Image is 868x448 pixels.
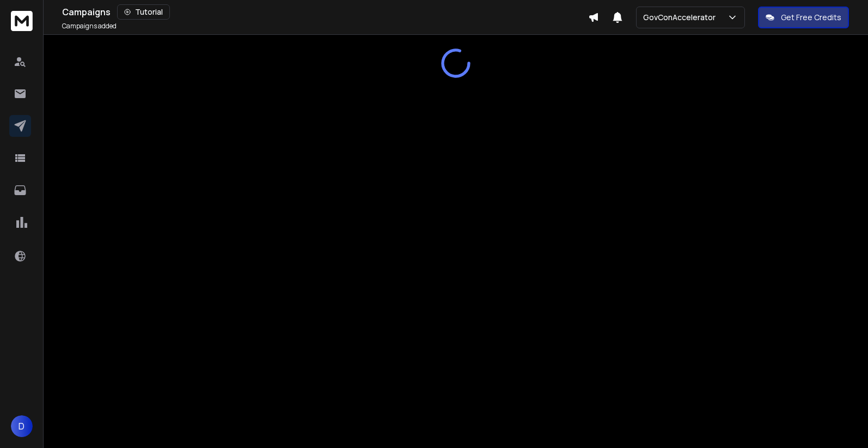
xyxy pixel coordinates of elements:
div: Campaigns [62,4,588,20]
p: GovConAccelerator [643,12,720,23]
button: D [11,415,33,437]
button: Get Free Credits [758,7,849,28]
p: Get Free Credits [781,12,841,23]
p: Campaigns added [62,22,117,31]
button: Tutorial [117,4,170,20]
